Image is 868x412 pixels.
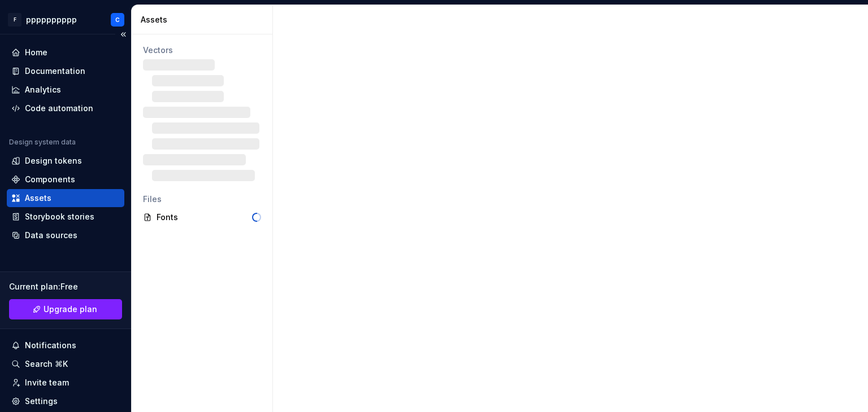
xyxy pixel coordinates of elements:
div: Storybook stories [25,211,94,222]
div: Documentation [25,65,85,77]
div: Code automation [25,103,93,114]
div: Notifications [25,340,76,351]
div: Current plan : Free [9,281,122,292]
div: Assets [25,192,51,204]
div: Fonts [157,212,252,223]
a: Components [7,170,124,189]
span: Upgrade plan [44,304,97,315]
div: Components [25,174,75,185]
a: Data sources [7,226,124,244]
a: Code automation [7,99,124,117]
a: Storybook stories [7,208,124,226]
div: Assets [141,14,268,25]
div: Home [25,47,47,58]
button: Search ⌘K [7,355,124,373]
div: Design tokens [25,155,82,166]
a: Analytics [7,81,124,99]
a: Upgrade plan [9,299,122,319]
div: Vectors [143,45,261,56]
div: Settings [25,396,58,407]
a: Fonts [138,208,266,226]
button: Collapse sidebar [115,27,131,42]
div: pppppppppp [26,14,77,25]
button: Notifications [7,336,124,354]
a: Home [7,43,124,62]
a: Assets [7,189,124,207]
div: Invite team [25,377,69,388]
a: Settings [7,392,124,410]
div: F [8,13,21,27]
div: C [115,15,120,24]
div: Data sources [25,230,77,241]
div: Files [143,194,261,205]
button: FppppppppppC [2,7,129,32]
div: Analytics [25,84,61,95]
a: Documentation [7,62,124,80]
a: Invite team [7,374,124,392]
div: Design system data [9,138,76,147]
a: Design tokens [7,152,124,170]
div: Search ⌘K [25,358,68,370]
